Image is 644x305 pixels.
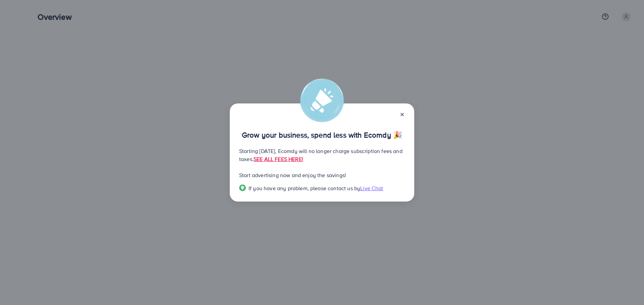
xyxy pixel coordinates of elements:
[254,155,303,163] a: SEE ALL FEES HERE!
[239,171,405,179] p: Start advertising now and enjoy the savings!
[249,184,360,192] span: If you have any problem, please contact us by
[239,147,405,163] p: Starting [DATE], Ecomdy will no longer charge subscription fees and taxes.
[300,79,344,122] img: alert
[239,131,405,139] p: Grow your business, spend less with Ecomdy 🎉
[360,184,383,192] span: Live Chat
[239,184,246,191] img: Popup guide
